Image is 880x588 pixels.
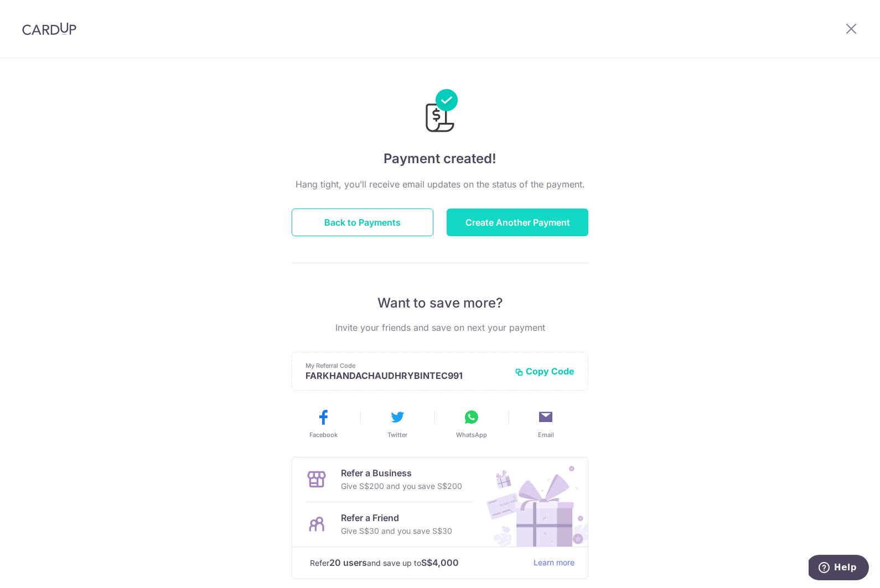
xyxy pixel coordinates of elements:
p: Refer a Friend [341,511,452,524]
a: Learn more [534,556,574,570]
p: Give S$30 and you save S$30 [341,524,452,538]
img: CardUp [22,22,76,35]
span: WhatsApp [456,430,487,439]
button: WhatsApp [439,408,504,439]
button: Email [513,408,578,439]
p: Want to save more? [292,294,588,312]
button: Facebook [291,408,356,439]
button: Twitter [365,408,430,439]
p: Hang tight, you’ll receive email updates on the status of the payment. [292,178,588,191]
p: Refer and save up to [310,556,525,570]
button: Create Another Payment [447,209,588,236]
p: My Referral Code [306,361,506,370]
img: Refer [476,457,588,547]
p: Invite your friends and save on next your payment [292,321,588,334]
p: Give S$200 and you save S$200 [341,480,462,493]
span: Twitter [387,430,407,439]
button: Back to Payments [292,209,433,236]
h4: Payment created! [292,149,588,169]
p: FARKHANDACHAUDHRYBINTEC991 [306,370,506,381]
iframe: Opens a widget where you can find more information [809,555,869,582]
span: Email [538,430,554,439]
button: Copy Code [515,366,574,377]
strong: 20 users [329,556,367,569]
p: Refer a Business [341,466,462,480]
span: Facebook [309,430,338,439]
strong: S$4,000 [421,556,459,569]
img: Payments [422,89,458,136]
